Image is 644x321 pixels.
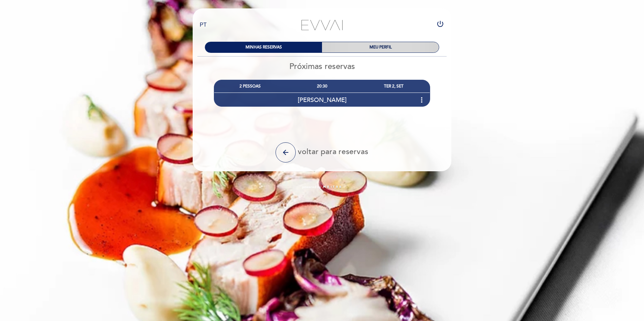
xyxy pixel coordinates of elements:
img: MEITRE [323,185,342,189]
a: powered by [302,185,342,189]
div: 2 PESSOAS [214,80,286,93]
div: TER 2, SET [358,80,430,93]
div: 20:30 [286,80,358,93]
i: arrow_back [282,148,290,156]
div: MINHAS RESERVAS [205,42,322,52]
span: [PERSON_NAME] [298,96,347,104]
span: voltar para reservas [298,147,368,156]
h2: Próximas reservas [192,62,452,71]
button: arrow_back [276,142,296,163]
i: more_vert [418,96,426,104]
button: power_settings_new [436,20,444,30]
span: powered by [302,185,321,189]
div: MEU PERFIL [322,42,439,52]
a: Evvai [280,16,364,34]
i: power_settings_new [436,20,444,28]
